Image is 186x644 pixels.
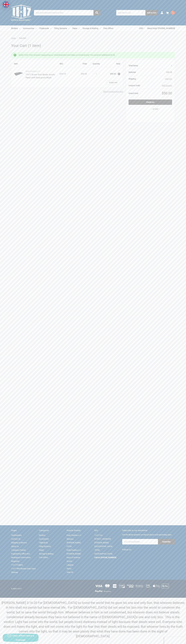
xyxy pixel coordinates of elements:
th: Price [72,62,88,67]
a: Free Offers [103,25,113,31]
th: SKU [60,62,72,67]
h5: Pages [11,529,36,532]
p: © 2025 11x17 [11,587,92,590]
a: Accessories [23,25,37,31]
strong: Coupon Code: [129,84,140,87]
a: ITOYA [67,545,72,547]
a: Accessories [39,538,49,540]
a: [PERSON_NAME] [67,542,81,544]
a: 11x17 Wire Basket Desk Trays [11,568,36,570]
a: Ruby Paulina LLC. [67,534,82,536]
a: 1 [166,9,175,16]
input: Add SKU to Cart [116,10,139,16]
button: Add to Cart [145,10,158,16]
a: Check out [129,100,172,105]
a: Sign in to save your cart [103,91,123,93]
a: Itoya of America [67,556,80,559]
a: Shipping & Returns [11,542,27,544]
p: [PERSON_NAME] 3:16-20 For [DEMOGRAPHIC_DATA] so loved the world that he gave his one and only Son... [1,600,185,639]
h5: Popular Brands [67,529,92,532]
a: Contact Us [11,538,20,540]
th: Quantity [88,62,104,67]
strong: Subtotal: [129,71,136,73]
span: Your Cart [19,37,26,39]
strong: Shipping: [129,78,136,80]
a: USD [139,25,145,31]
img: 17x11 Screw Post Binder Acrylic Panel with fixed posts Black [14,69,23,78]
a: Clipboards [39,25,51,31]
a: Lapgear [67,564,74,566]
a: View All [67,571,73,573]
a: Clipboards [39,542,48,544]
a: Ruby Paulina LLC [67,549,81,551]
a: Storage & Mailing [83,25,101,31]
a: Filing Systems [39,545,51,547]
input: Your email address [122,539,158,544]
strong: Grand total: [129,92,138,94]
h1: Your Cart (1 item) [11,43,175,48]
a: 11x17 Folders [11,564,23,566]
button: Add Coupon [162,84,172,87]
a: Vecto [67,568,71,570]
a: Storage & Mailing [39,553,53,555]
a: Sitemap [11,571,18,573]
a: About Us [11,545,19,547]
span: Better Price Than Amazon! Supporting our Small Business here helps us tremendously! You saved an ... [19,54,115,56]
a: Engineering Office and Workspace Information Magazine [11,553,31,562]
span: Chat offline leave a message [12,634,34,641]
th: Item [14,62,60,67]
a: [PERSON_NAME] [67,553,81,555]
th: Total [104,62,120,67]
a: Binders [11,25,20,31]
button: Chat offline leave a message [3,634,39,642]
a: Paper [39,549,44,551]
a: Home [11,37,16,39]
input: Subscribe [158,539,175,544]
a: 17x11 Screw Post Binder Acrylic Panel with fixed posts Black [26,73,55,79]
h5: Info [94,529,119,532]
iframe: Google Customer Reviews [164,637,186,644]
h5: Follow Us [122,548,175,551]
p: Ruby Paulina LLC. [26,70,57,73]
strong: $50.00 [110,73,116,75]
input: Search by keyword, brand or SKU [34,10,100,16]
img: 11x17.com [11,3,31,23]
span: $50.00 [81,73,87,75]
strong: Total Items: [129,65,138,67]
a: Filing Systems [54,25,70,31]
span: 1 [171,11,175,15]
p: Get the latest updates on new products and upcoming sales [122,533,175,536]
h5: Categories [39,529,64,532]
a: Binders [39,534,45,536]
span: $50.00 [166,71,172,73]
img: duty and tax information for United Kingdom [3,1,9,8]
a: Empty Cart [106,80,120,85]
a: Accent [67,560,72,562]
h5: Subscribe to our newsletter [122,529,175,532]
a: Company Policies [11,549,26,551]
address: 11x17 Inc. [STREET_ADDRESS][PERSON_NAME] [GEOGRAPHIC_DATA] 75766 [GEOGRAPHIC_DATA] [94,533,119,556]
a: Free Offers [39,556,48,559]
a: Wausau [67,538,73,540]
a: Need Help? [PHONE_NUMBER] [147,25,175,31]
div: 1 [138,62,172,69]
p: -- or use -- [139,108,172,110]
a: Paper [72,25,80,31]
span: 625110 [60,73,66,75]
a: Testimonials [11,534,22,536]
iframe: PayPal-paypal [145,113,165,118]
span: $50.00 [162,91,172,95]
a: Call us: [PHONE_NUMBER] [94,556,116,559]
button: Add Info [165,78,172,80]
